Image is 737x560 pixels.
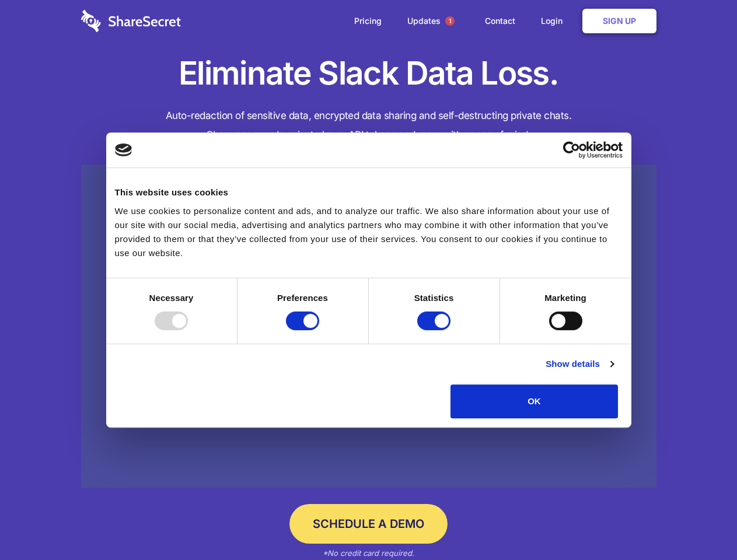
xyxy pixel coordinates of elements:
h4: Auto-redaction of sensitive data, encrypted data sharing and self-destructing private chats. Shar... [81,106,656,145]
div: This website uses cookies [115,185,623,199]
a: Login [529,3,580,39]
a: Wistia video thumbnail [81,164,656,488]
div: We use cookies to personalize content and ads, and to analyze our traffic. We also share informat... [115,204,623,260]
a: Schedule a Demo [289,504,448,544]
img: logo-wordmark-white-trans-d4663122ce5f474addd5e946df7df03e33cb6a1c49d2221995e7729f52c070b2.svg [81,10,181,32]
a: Show details [546,357,613,371]
a: Sign Up [582,9,656,33]
strong: Statistics [414,293,454,303]
span: 1 [445,16,455,26]
h1: Eliminate Slack Data Loss. [81,52,656,94]
em: *No credit card required. [323,548,414,558]
a: Contact [473,3,527,39]
strong: Necessary [149,293,194,303]
a: Pricing [343,3,393,39]
a: Usercentrics Cookiebot - opens in a new window [521,141,623,159]
img: logo [115,143,132,156]
button: OK [450,384,618,418]
strong: Preferences [277,293,328,303]
strong: Marketing [544,293,586,303]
